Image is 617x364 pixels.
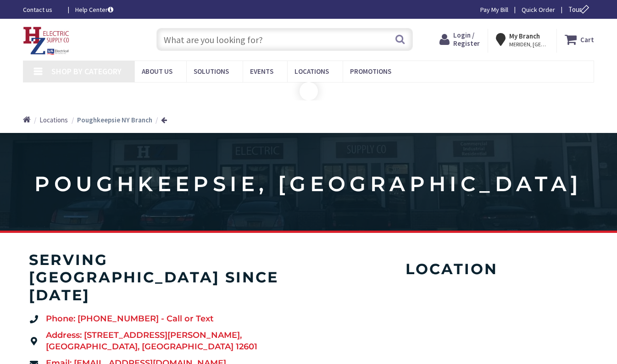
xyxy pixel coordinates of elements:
strong: My Branch [509,32,540,40]
a: Help Center [75,5,113,14]
span: Locations [295,67,329,76]
span: MERIDEN, [GEOGRAPHIC_DATA] [509,41,548,48]
strong: Cart [580,31,594,48]
div: My Branch MERIDEN, [GEOGRAPHIC_DATA] [496,31,548,48]
h4: serving [GEOGRAPHIC_DATA] since [DATE] [29,251,300,304]
span: Promotions [350,67,391,76]
span: Tour [568,5,592,14]
span: Solutions [194,67,229,76]
span: Login / Register [453,31,480,48]
span: Locations [39,116,68,124]
a: Login / Register [439,31,480,48]
span: Phone: [PHONE_NUMBER] - Call or Text [44,313,214,325]
input: What are you looking for? [156,28,413,51]
img: HZ Electric Supply [23,27,70,55]
a: Phone: [PHONE_NUMBER] - Call or Text [29,313,300,325]
a: Contact us [23,5,61,14]
span: Events [250,67,273,76]
h4: Location [327,260,577,278]
span: Shop By Category [51,66,122,77]
a: Cart [565,31,594,48]
span: Address: [STREET_ADDRESS][PERSON_NAME], [GEOGRAPHIC_DATA], [GEOGRAPHIC_DATA] 12601 [44,330,257,353]
strong: Poughkeepsie NY Branch [77,116,152,124]
span: About Us [142,67,172,76]
a: Pay My Bill [480,5,508,14]
a: Address: [STREET_ADDRESS][PERSON_NAME],[GEOGRAPHIC_DATA], [GEOGRAPHIC_DATA] 12601 [29,330,300,353]
a: Quick Order [522,5,555,14]
a: Locations [39,115,68,125]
